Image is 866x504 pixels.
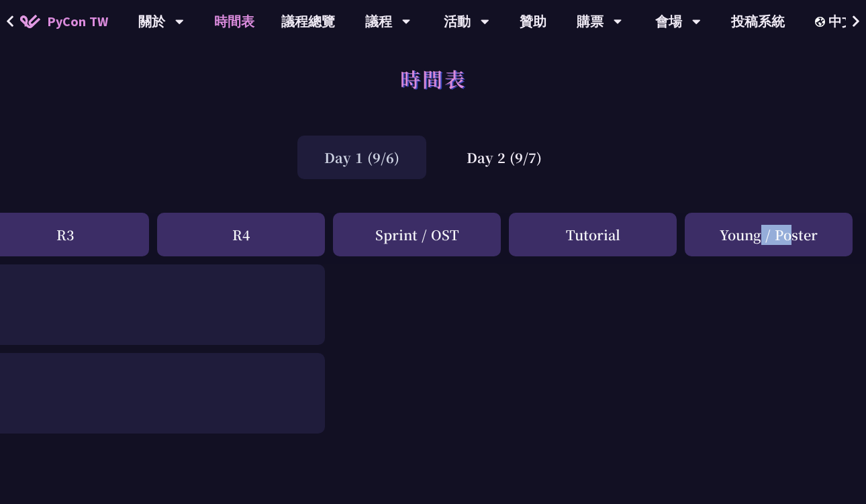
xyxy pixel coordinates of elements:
div: Young / Poster [685,213,853,256]
img: Locale Icon [815,17,828,27]
span: PyCon TW [47,11,108,32]
a: PyCon TW [7,5,122,38]
div: R4 [157,213,325,256]
div: Tutorial [509,213,677,256]
div: Sprint / OST [333,213,501,256]
div: Day 1 (9/6) [297,136,426,179]
div: Day 2 (9/7) [440,136,569,179]
img: Home icon of PyCon TW 2025 [20,15,40,28]
h1: 時間表 [400,58,467,99]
